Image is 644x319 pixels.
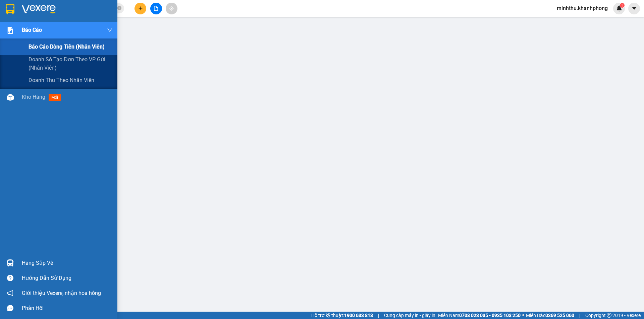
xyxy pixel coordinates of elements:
span: file-add [154,6,158,11]
button: file-add [150,3,162,14]
span: message [7,305,13,311]
span: aim [169,6,174,11]
span: Báo cáo dòng tiền (nhân viên) [29,43,105,51]
span: close-circle [117,5,121,12]
span: Doanh số tạo đơn theo VP gửi (nhân viên) [29,55,112,72]
span: copyright [607,313,611,318]
span: ⚪️ [522,314,524,317]
strong: 0708 023 035 - 0935 103 250 [459,313,521,318]
button: caret-down [628,3,640,14]
span: Cung cấp máy in - giấy in: [384,312,436,319]
img: warehouse-icon [7,94,14,101]
span: Miền Bắc [526,312,574,319]
div: Phản hồi [22,303,112,313]
span: 1 [621,3,623,8]
span: down [107,27,112,33]
span: Giới thiệu Vexere, nhận hoa hồng [22,289,101,297]
span: mới [49,94,61,101]
span: notification [7,290,13,296]
span: Kho hàng [22,94,45,100]
img: logo-vxr [6,4,14,14]
button: plus [135,3,146,14]
span: caret-down [631,5,637,11]
span: Hỗ trợ kỹ thuật: [311,312,373,319]
span: Doanh thu theo nhân viên [29,76,94,84]
img: solution-icon [7,27,14,34]
img: icon-new-feature [616,5,622,11]
img: warehouse-icon [7,259,14,266]
span: Báo cáo [22,26,42,34]
sup: 1 [620,3,625,8]
span: close-circle [117,6,121,10]
strong: 0369 525 060 [545,313,574,318]
div: Hướng dẫn sử dụng [22,273,112,283]
span: Miền Nam [438,312,521,319]
span: | [579,312,580,319]
span: minhthu.khanhphong [551,4,613,12]
strong: 1900 633 818 [344,313,373,318]
button: aim [166,3,177,14]
span: plus [138,6,143,11]
div: Hàng sắp về [22,258,112,268]
span: question-circle [7,275,13,281]
span: | [378,312,379,319]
